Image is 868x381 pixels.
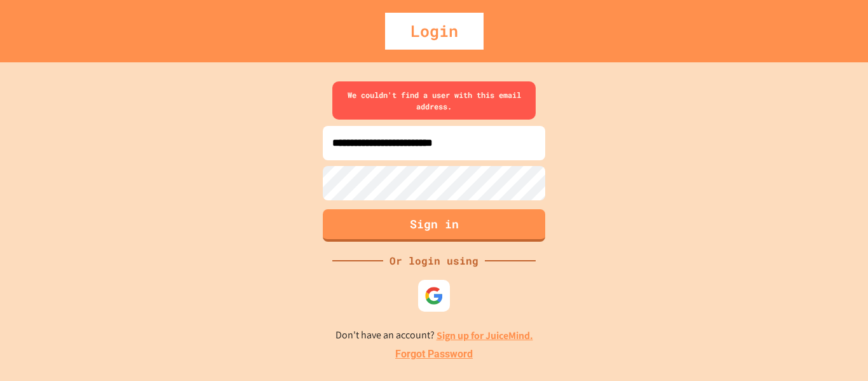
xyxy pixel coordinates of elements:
div: Or login using [383,253,485,268]
div: Login [385,13,484,50]
img: google-icon.svg [424,286,444,305]
div: We couldn't find a user with this email address. [332,81,536,120]
button: Sign in [323,209,545,242]
p: Don't have an account? [336,328,533,343]
a: Forgot Password [395,347,473,362]
a: Sign up for JuiceMind. [437,329,533,342]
